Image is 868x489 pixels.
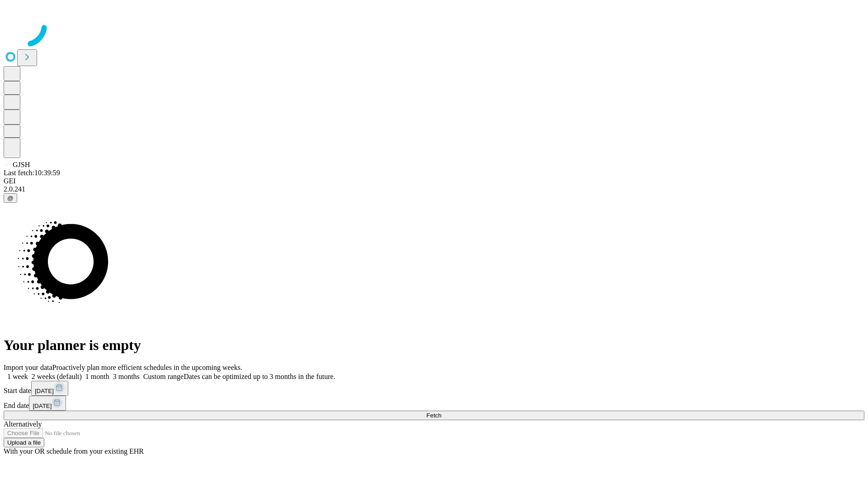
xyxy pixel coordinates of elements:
[4,177,864,185] div: GEI
[32,373,82,380] span: 2 weeks (default)
[4,396,864,411] div: End date
[4,169,60,177] span: Last fetch: 10:39:59
[85,373,109,380] span: 1 month
[33,403,52,409] span: [DATE]
[29,396,66,411] button: [DATE]
[35,388,54,394] span: [DATE]
[4,420,42,428] span: Alternatively
[143,373,184,380] span: Custom range
[52,364,242,371] span: Proactively plan more efficient schedules in the upcoming weeks.
[113,373,140,380] span: 3 months
[4,185,864,193] div: 2.0.241
[7,195,14,201] span: @
[4,337,864,354] h1: Your planner is empty
[4,438,44,447] button: Upload a file
[7,373,28,380] span: 1 week
[4,364,52,371] span: Import your data
[4,193,17,203] button: @
[426,412,441,419] span: Fetch
[184,373,335,380] span: Dates can be optimized up to 3 months in the future.
[4,381,864,396] div: Start date
[4,447,144,455] span: With your OR schedule from your existing EHR
[13,161,30,168] span: GJSH
[4,411,864,420] button: Fetch
[31,381,68,396] button: [DATE]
